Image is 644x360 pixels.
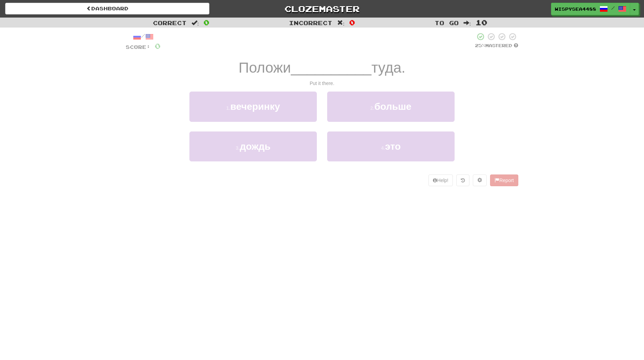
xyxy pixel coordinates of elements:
button: 4.это [327,131,455,161]
div: Mastered [475,43,518,49]
div: Put it there. [126,80,518,87]
span: / [611,6,615,10]
span: : [337,20,345,26]
button: Help! [428,174,453,186]
span: __________ [291,60,372,76]
small: 1 . [226,105,230,111]
span: 10 [476,18,487,27]
a: WispySea4488 / [551,3,630,15]
span: : [464,20,471,26]
div: / [126,32,160,41]
a: Clozemaster [220,3,424,15]
span: Score: [126,44,150,50]
span: 25 % [475,43,485,48]
span: : [191,20,199,26]
small: 3 . [236,145,240,151]
span: больше [374,101,412,112]
span: это [385,141,401,152]
span: 0 [204,18,209,27]
button: Report [490,174,518,186]
small: 2 . [370,105,374,111]
span: Correct [153,19,187,26]
span: Положи [239,60,291,76]
span: дождь [240,141,270,152]
span: To go [435,19,459,26]
span: WispySea4488 [555,6,596,12]
span: туда. [371,60,405,76]
span: Incorrect [289,19,332,26]
button: 1.вечеринку [189,92,317,121]
button: 2.больше [327,92,455,121]
button: Round history (alt+y) [456,174,469,186]
small: 4 . [381,145,385,151]
span: 0 [349,18,355,27]
span: 0 [155,42,160,50]
button: 3.дождь [189,131,317,161]
span: вечеринку [230,101,280,112]
a: Dashboard [5,3,209,14]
